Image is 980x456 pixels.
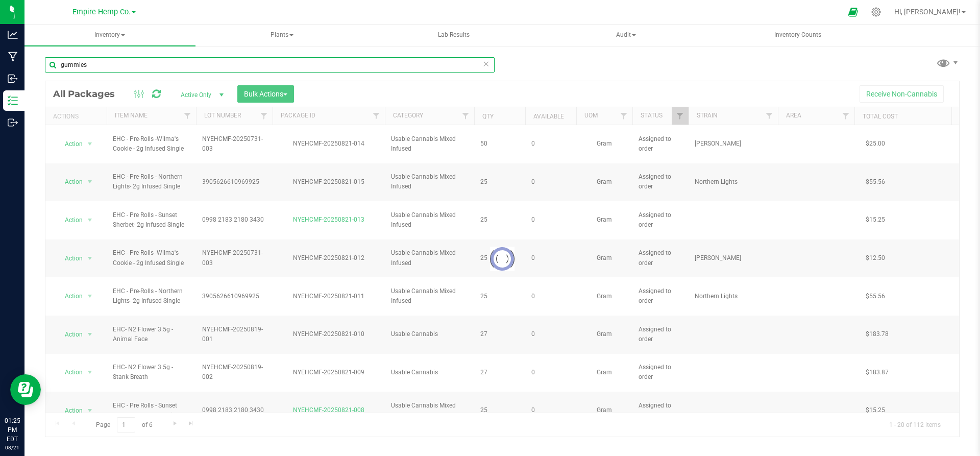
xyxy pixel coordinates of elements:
[10,374,41,405] iframe: Resource center
[24,25,195,46] a: Inventory
[5,444,20,451] p: 08/21
[369,25,540,46] a: Lab Results
[870,7,883,17] div: Manage settings
[197,25,367,45] span: Plants
[761,31,835,39] span: Inventory Counts
[894,8,961,16] span: Hi, [PERSON_NAME]!
[45,57,495,73] input: Search Package ID, Item Name, SKU, Lot or Part Number...
[72,8,131,16] span: Empire Hemp Co.
[482,57,489,70] span: Clear
[197,25,367,46] a: Plants
[842,2,865,22] span: Open Ecommerce Menu
[541,25,712,46] a: Audit
[5,416,20,444] p: 01:25 PM EDT
[8,52,18,62] inline-svg: Manufacturing
[8,30,18,40] inline-svg: Analytics
[713,25,884,46] a: Inventory Counts
[8,74,18,84] inline-svg: Inbound
[424,31,483,39] span: Lab Results
[8,95,18,106] inline-svg: Inventory
[8,117,18,128] inline-svg: Outbound
[541,25,711,45] span: Audit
